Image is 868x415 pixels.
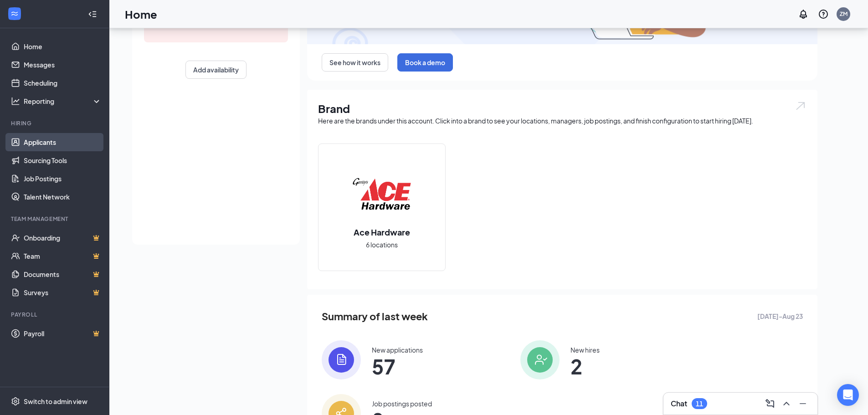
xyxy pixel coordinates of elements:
img: icon [322,340,361,379]
a: Applicants [24,133,102,151]
a: Talent Network [24,188,102,206]
svg: QuestionInfo [818,9,829,20]
span: 2 [570,358,600,374]
div: Team Management [11,215,100,223]
a: OnboardingCrown [24,229,102,247]
div: Payroll [11,311,100,318]
button: ChevronUp [779,396,794,411]
a: PayrollCrown [24,324,102,343]
h1: Brand [318,101,806,116]
div: Reporting [24,97,102,106]
svg: Collapse [88,10,97,19]
a: DocumentsCrown [24,265,102,283]
img: open.6027fd2a22e1237b5b06.svg [795,101,806,111]
div: Job postings posted [372,399,432,408]
button: Add availability [185,61,247,79]
div: New hires [570,345,600,354]
div: Here are the brands under this account. Click into a brand to see your locations, managers, job p... [318,116,806,125]
a: Scheduling [24,74,102,92]
svg: Analysis [11,97,20,106]
span: [DATE] - Aug 23 [757,311,803,321]
div: New applications [372,345,423,354]
svg: ComposeMessage [765,398,776,409]
div: Hiring [11,119,100,127]
h2: Ace Hardware [344,226,419,238]
svg: Notifications [798,9,809,20]
a: Home [24,37,102,56]
svg: Minimize [797,398,808,409]
h3: Chat [671,399,687,409]
button: Minimize [796,396,810,411]
img: icon [520,340,560,379]
h1: Home [125,6,157,22]
button: Book a demo [397,53,453,72]
span: Summary of last week [322,308,428,324]
div: 11 [696,400,703,408]
a: Sourcing Tools [24,151,102,169]
a: SurveysCrown [24,283,102,302]
svg: WorkstreamLogo [10,9,19,18]
span: 57 [372,358,423,374]
button: ComposeMessage [763,396,777,411]
a: Messages [24,56,102,74]
svg: ChevronUp [781,398,792,409]
svg: Settings [11,397,20,406]
img: Ace Hardware [353,164,411,223]
span: 6 locations [366,240,398,250]
a: Job Postings [24,169,102,188]
button: See how it works [322,53,388,72]
div: Open Intercom Messenger [837,384,859,406]
div: Switch to admin view [24,397,87,406]
div: ZM [840,10,847,18]
a: TeamCrown [24,247,102,265]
